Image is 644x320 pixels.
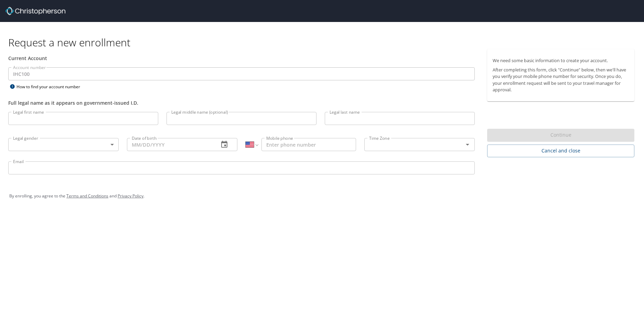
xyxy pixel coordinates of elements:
div: Current Account [8,55,475,62]
input: Enter phone number [261,138,356,151]
p: We need some basic information to create your account. [493,57,629,64]
p: After completing this form, click "Continue" below, then we'll have you verify your mobile phone ... [493,67,629,93]
div: Full legal name as it appears on government-issued I.D. [8,99,475,106]
input: MM/DD/YYYY [127,138,213,151]
h1: Request a new enrollment [8,36,640,49]
button: Cancel and close [487,145,634,157]
a: Terms and Conditions [66,193,108,199]
div: By enrolling, you agree to the and . [9,187,635,205]
div: ​ [8,138,119,151]
span: Cancel and close [493,147,629,155]
button: Open [463,140,472,149]
img: cbt logo [6,7,65,15]
div: How to find your account number [8,82,94,91]
a: Privacy Policy [118,193,143,199]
